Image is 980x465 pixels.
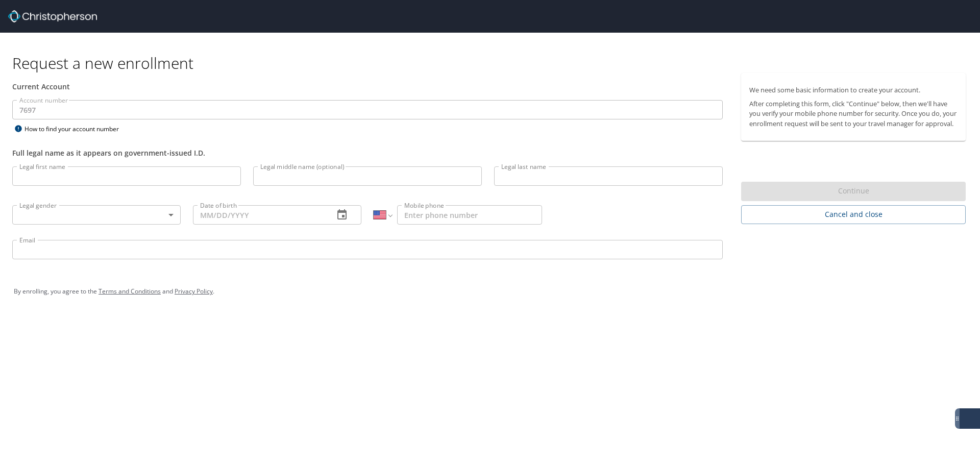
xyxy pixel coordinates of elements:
[14,279,966,304] div: By enrolling, you agree to the and .
[12,81,723,92] div: Current Account
[175,287,213,296] a: Privacy Policy
[749,99,958,129] p: After completing this form, click "Continue" below, then we'll have you verify your mobile phone ...
[397,205,542,225] input: Enter phone number
[741,205,966,224] button: Cancel and close
[99,287,161,296] a: Terms and Conditions
[12,148,723,158] div: Full legal name as it appears on government-issued I.D.
[749,85,958,95] p: We need some basic information to create your account.
[193,205,326,225] input: MM/DD/YYYY
[12,123,140,135] div: How to find your account number
[749,208,958,221] span: Cancel and close
[12,205,181,225] div: ​
[8,10,97,22] img: cbt logo
[12,53,974,73] h1: Request a new enrollment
